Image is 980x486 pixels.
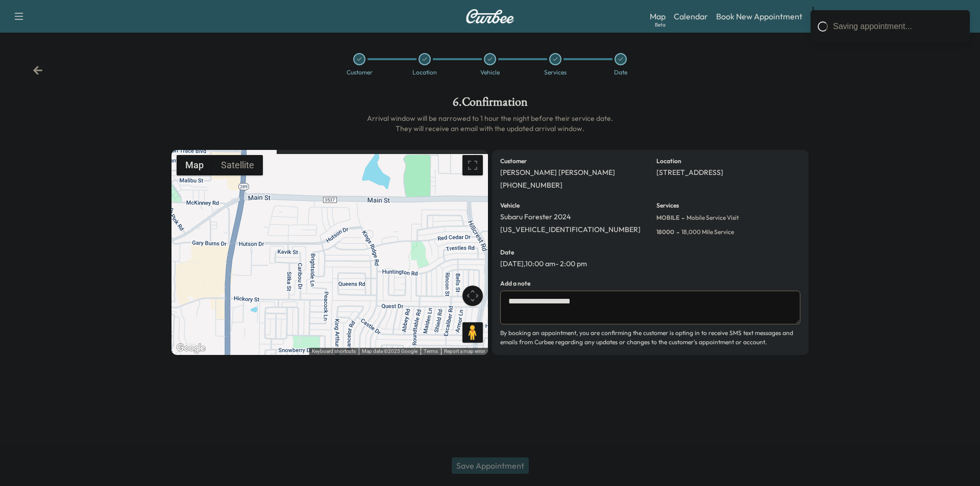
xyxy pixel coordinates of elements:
span: 18000 [656,228,674,236]
p: [PHONE_NUMBER] [500,181,562,190]
span: Map data ©2025 Google [362,348,418,354]
h6: Add a note [500,280,530,287]
span: - [674,227,679,237]
p: [PERSON_NAME] [PERSON_NAME] [500,168,615,177]
h6: Location [656,158,681,164]
a: Book New Appointment [716,10,802,22]
div: Saving appointment... [833,20,963,33]
div: Services [544,69,567,75]
div: Date [614,69,627,75]
a: MapBeta [650,10,666,22]
p: [US_VEHICLE_IDENTIFICATION_NUMBER] [500,225,641,235]
div: Back [33,65,43,75]
h6: Arrival window will be narrowed to 1 hour the night before their service date. They will receive ... [171,113,808,134]
button: Show street map [177,155,212,175]
a: Report a map error [444,348,485,354]
p: [STREET_ADDRESS] [656,168,723,177]
span: 18,000 mile Service [679,228,734,236]
h6: Services [656,202,679,209]
span: MOBILE [656,214,679,222]
span: Mobile Service Visit [684,214,739,222]
div: Customer [347,69,373,75]
h6: Customer [500,158,527,164]
div: Vehicle [480,69,500,75]
button: Show satellite imagery [212,155,263,175]
p: [DATE] , 10:00 am - 2:00 pm [500,260,587,269]
h6: Vehicle [500,202,520,209]
button: Keyboard shortcuts [312,348,356,355]
p: By booking an appointment, you are confirming the customer is opting in to receive SMS text messa... [500,328,800,347]
a: Open this area in Google Maps (opens a new window) [174,342,208,355]
div: Location [412,69,437,75]
h1: 6 . Confirmation [171,96,808,113]
button: Drag Pegman onto the map to open Street View [462,322,483,343]
p: Subaru Forester 2024 [500,213,571,222]
button: Map camera controls [462,286,483,306]
img: Google [174,342,208,355]
span: - [679,213,684,223]
a: Terms (opens in new tab) [424,348,438,354]
img: Curbee Logo [465,9,514,23]
a: Calendar [674,10,708,22]
div: Beta [655,21,666,29]
h6: Date [500,249,514,255]
button: Toggle fullscreen view [462,155,483,175]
